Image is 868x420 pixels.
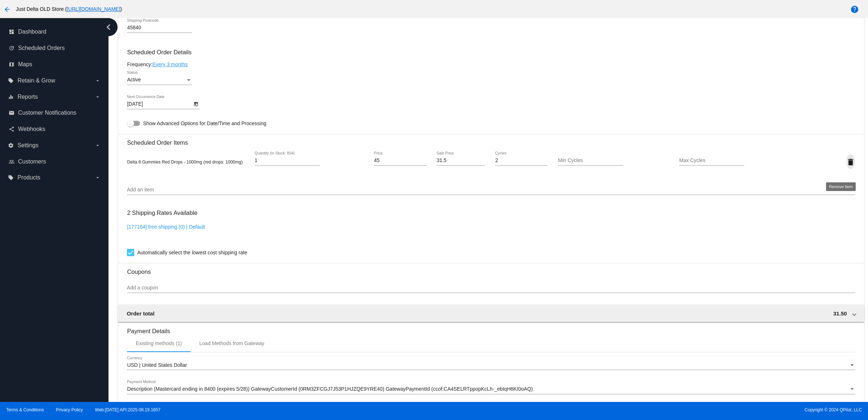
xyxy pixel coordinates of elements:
span: 31.50 [833,310,847,317]
a: email Customer Notifications [9,107,101,119]
i: people_outline [9,159,14,165]
h3: Scheduled Order Items [127,134,855,146]
mat-select: Currency [127,362,855,368]
div: Load Methods from Gateway [199,340,264,346]
a: dashboard Dashboard [9,26,101,38]
mat-select: Payment Method [127,386,855,392]
input: Add a coupon [127,285,855,291]
i: settings [8,143,14,148]
input: Add an item [127,187,855,193]
span: USD | United States Dollar [127,362,187,368]
a: [URL][DOMAIN_NAME] [67,6,120,12]
span: Reports [17,94,38,100]
button: Open calendar [192,100,200,107]
span: Delta 8 Gummies Red Drops - 1000mg (red drops: 1000mg) [127,160,242,165]
input: Min Cycles [558,158,623,164]
a: people_outline Customers [9,156,101,167]
span: Settings [17,142,38,149]
a: Privacy Policy [56,407,83,412]
mat-icon: arrow_back [3,5,12,14]
span: Customer Notifications [18,110,76,116]
span: Order total [127,310,154,317]
i: arrow_drop_down [95,175,101,181]
i: chevron_left [103,21,114,33]
input: Next Occurrence Date [127,101,192,107]
span: Products [17,174,40,181]
span: Dashboard [18,29,46,35]
mat-select: Status [127,77,192,83]
div: Frequency: [127,61,855,67]
i: local_offer [8,175,14,181]
i: share [9,126,14,132]
input: Max Cycles [679,158,744,164]
i: map [9,61,14,67]
i: arrow_drop_down [95,94,101,100]
mat-icon: delete [846,158,855,166]
span: Description (Mastercard ending in 8400 (expires 5/28)) GatewayCustomerId (0RM3ZFCGJ7J53P1HJZQE9YR... [127,386,533,392]
i: arrow_drop_down [95,143,101,148]
i: update [9,45,14,51]
span: Copyright © 2024 QPilot, LLC [440,407,862,412]
input: Shipping Postcode [127,25,192,31]
h3: Coupons [127,263,855,275]
i: equalizer [8,94,14,100]
i: arrow_drop_down [95,78,101,84]
span: Scheduled Orders [18,45,65,51]
mat-expansion-panel-header: Order total 31.50 [118,305,864,322]
span: Webhooks [18,126,45,132]
span: Automatically select the lowest cost shipping rate [137,248,247,257]
a: [177164] free shipping (0) | Default [127,224,205,230]
a: map Maps [9,59,101,70]
h3: Scheduled Order Details [127,49,855,56]
input: Quantity (In Stock: 854) [255,158,320,164]
h3: 2 Shipping Rates Available [127,205,197,221]
i: local_offer [8,78,14,84]
span: Customers [18,158,46,165]
span: Active [127,77,141,82]
a: update Scheduled Orders [9,42,101,54]
a: Web:[DATE] API:2025.08.19.1657 [95,407,161,412]
i: dashboard [9,29,14,35]
a: Every 3 months [152,61,187,67]
i: email [9,110,14,116]
span: Maps [18,61,32,68]
div: Existing methods (1) [136,340,182,346]
mat-icon: help [850,5,859,14]
input: Sale Price [437,158,485,164]
span: Retain & Grow [17,77,55,84]
a: share Webhooks [9,123,101,135]
input: Cycles [495,158,548,164]
span: Just Delta OLD Store ( ) [16,6,122,12]
span: Show Advanced Options for Date/Time and Processing [143,120,266,127]
h3: Payment Details [127,322,855,335]
a: Terms & Conditions [6,407,44,412]
input: Price [374,158,426,164]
